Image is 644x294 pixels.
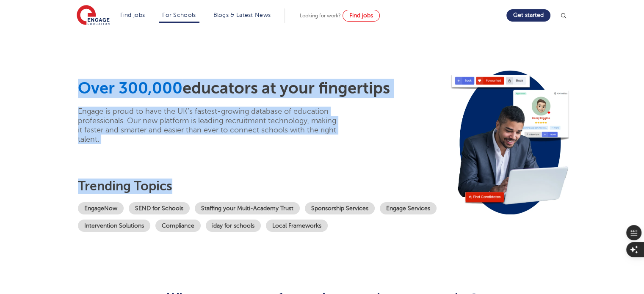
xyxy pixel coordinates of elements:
[450,64,570,221] img: Image for: Looking for staff
[78,179,445,194] h3: Trending topics
[266,220,328,232] a: Local Frameworks
[349,12,373,19] span: Find jobs
[195,202,300,214] a: Staffing your Multi-Academy Trust
[78,202,124,214] a: EngageNow
[155,220,201,232] a: Compliance
[78,79,445,98] h1: educators at your fingertips
[213,12,271,18] a: Blogs & Latest News
[305,202,375,214] a: Sponsorship Services
[380,202,437,214] a: Engage Services
[343,10,380,22] a: Find jobs
[206,220,261,232] a: iday for schools
[77,5,110,26] img: Engage Education
[78,107,338,144] p: Engage is proud to have the UK’s fastest-growing database of education professionals. Our new pla...
[129,202,190,214] a: SEND for Schools
[300,13,341,19] span: Looking for work?
[78,220,150,232] a: Intervention Solutions
[506,9,550,22] a: Get started
[120,12,145,18] a: Find jobs
[78,79,182,97] span: Over 300,000
[162,12,196,18] a: For Schools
